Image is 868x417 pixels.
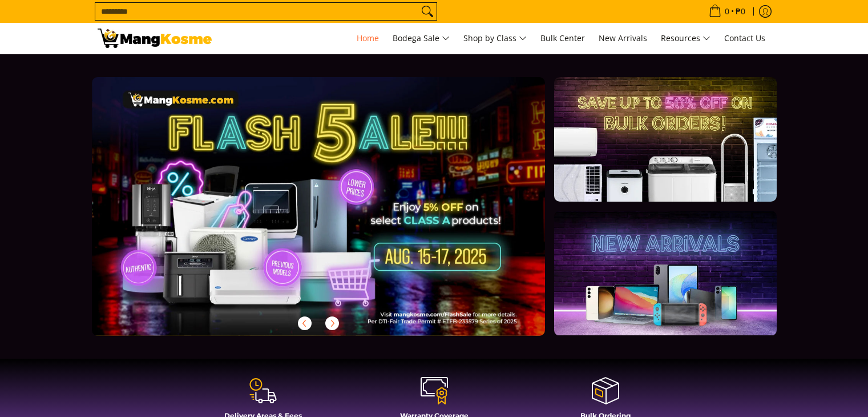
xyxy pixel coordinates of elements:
span: Resources [661,31,710,46]
span: Bulk Center [540,33,585,43]
button: Next [320,311,345,336]
span: Home [357,33,379,43]
span: Shop by Class [463,31,527,46]
span: Bodega Sale [393,31,450,46]
img: Mang Kosme: Your Home Appliances Warehouse Sale Partner! [98,29,212,48]
span: New Arrivals [599,33,647,43]
a: Home [351,23,385,54]
a: Contact Us [718,23,771,54]
a: Bulk Center [535,23,591,54]
span: 0 [723,7,731,15]
a: More [92,77,582,354]
a: Shop by Class [458,23,532,54]
a: New Arrivals [593,23,653,54]
a: Bodega Sale [387,23,455,54]
span: • [705,5,749,18]
button: Search [418,3,437,20]
span: ₱0 [734,7,747,15]
span: Contact Us [724,33,765,43]
a: Resources [655,23,716,54]
nav: Main Menu [223,23,771,54]
button: Previous [292,311,317,336]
